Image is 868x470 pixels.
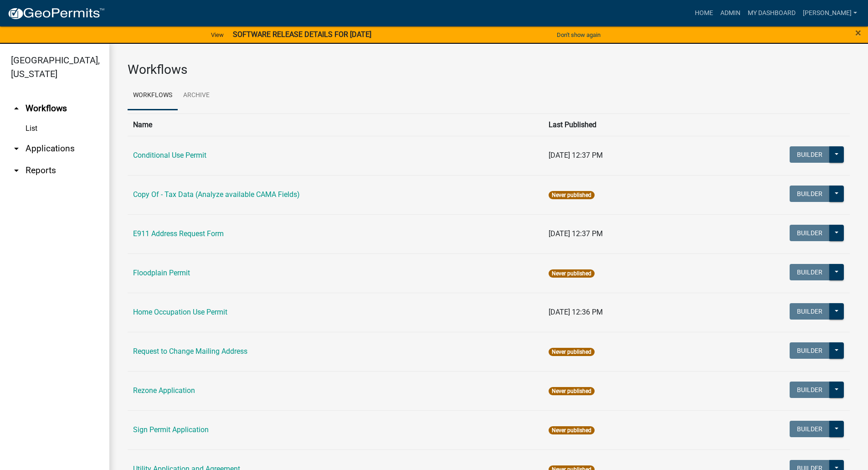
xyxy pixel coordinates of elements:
[133,269,190,277] a: Floodplain Permit
[553,27,604,42] button: Don't show again
[790,382,830,398] button: Builder
[128,114,543,136] th: Name
[855,27,861,38] button: Close
[233,30,371,39] strong: SOFTWARE RELEASE DETAILS FOR [DATE]
[549,151,603,160] span: [DATE] 12:37 PM
[11,165,22,176] i: arrow_drop_down
[133,190,300,199] a: Copy Of - Tax Data (Analyze available CAMA Fields)
[790,342,830,359] button: Builder
[128,62,850,77] h3: Workflows
[549,308,603,316] span: [DATE] 12:36 PM
[790,303,830,320] button: Builder
[790,186,830,202] button: Builder
[128,81,178,110] a: Workflows
[133,425,209,434] a: Sign Permit Application
[717,5,744,22] a: Admin
[207,27,227,42] a: View
[549,191,595,199] span: Never published
[790,421,830,437] button: Builder
[133,151,206,160] a: Conditional Use Permit
[543,114,695,136] th: Last Published
[549,348,595,356] span: Never published
[133,347,247,356] a: Request to Change Mailing Address
[855,26,861,39] span: ×
[133,386,195,395] a: Rezone Application
[549,269,595,278] span: Never published
[11,103,22,114] i: arrow_drop_up
[178,81,215,110] a: Archive
[11,143,22,154] i: arrow_drop_down
[790,146,830,163] button: Builder
[549,229,603,238] span: [DATE] 12:37 PM
[790,264,830,280] button: Builder
[799,5,861,22] a: [PERSON_NAME]
[790,225,830,241] button: Builder
[549,426,595,434] span: Never published
[744,5,799,22] a: My Dashboard
[133,229,224,238] a: E911 Address Request Form
[133,308,227,316] a: Home Occupation Use Permit
[691,5,717,22] a: Home
[549,387,595,395] span: Never published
